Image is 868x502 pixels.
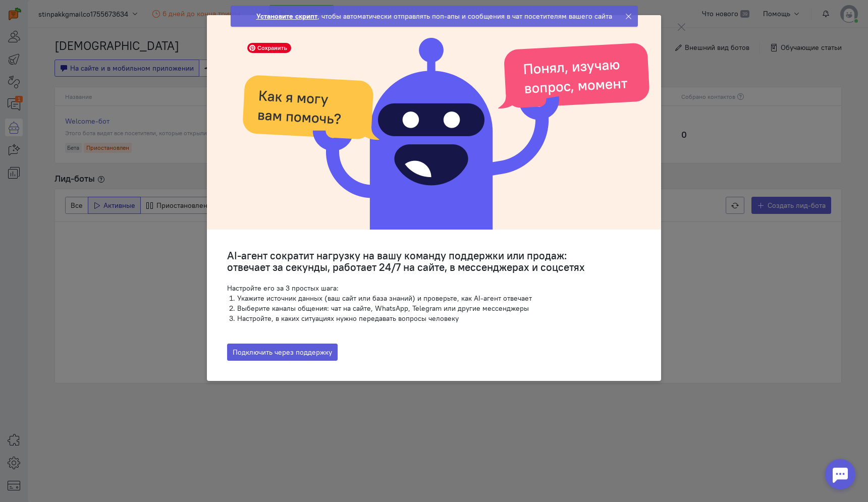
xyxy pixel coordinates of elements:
[256,11,612,21] div: , чтобы автоматически отправлять поп-апы и сообщения в чат посетителям вашего сайта
[227,344,338,361] button: Подключить через поддержку
[247,43,291,53] span: Сохранить
[237,313,641,323] li: Настройте, в каких ситуациях нужно передавать вопросы человеку
[227,250,641,273] h3: AI-агент сократит нагрузку на вашу команду поддержки или продаж: отвечает за секунды, работает 24...
[256,12,317,21] strong: Установите скрипт
[237,293,641,303] li: Укажите источник данных (ваш сайт или база знаний) и проверьте, как AI-агент отвечает
[237,303,641,313] li: Выберите каналы общения: чат на сайте, WhatsApp, Telegram или другие мессенджеры
[227,284,339,293] span: Настройте его за 3 простых шага:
